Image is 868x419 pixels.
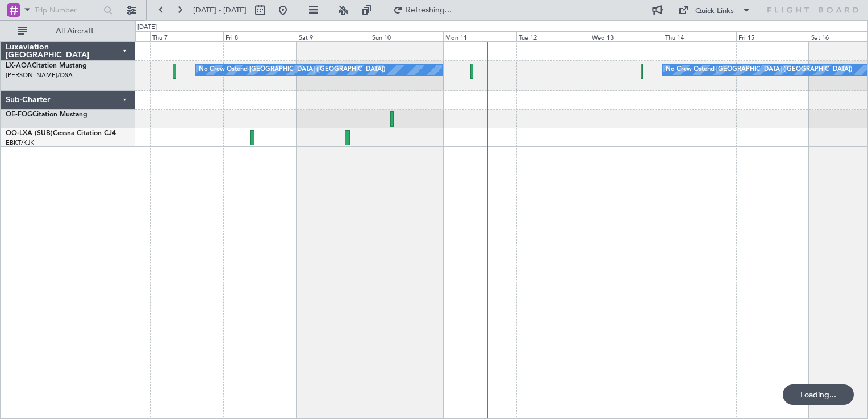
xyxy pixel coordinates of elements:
[199,61,385,78] div: No Crew Ostend-[GEOGRAPHIC_DATA] ([GEOGRAPHIC_DATA])
[297,31,370,41] div: Sat 9
[6,111,87,118] a: OE-FOGCitation Mustang
[516,31,590,41] div: Tue 12
[193,5,247,15] span: [DATE] - [DATE]
[405,6,453,14] span: Refreshing...
[666,61,852,78] div: No Crew Ostend-[GEOGRAPHIC_DATA] ([GEOGRAPHIC_DATA])
[590,31,663,41] div: Wed 13
[35,2,100,19] input: Trip Number
[6,62,32,69] span: LX-AOA
[736,31,809,41] div: Fri 15
[6,130,53,137] span: OO-LXA (SUB)
[783,384,854,405] div: Loading...
[663,31,736,41] div: Thu 14
[223,31,297,41] div: Fri 8
[6,139,34,147] a: EBKT/KJK
[443,31,516,41] div: Mon 11
[370,31,443,41] div: Sun 10
[673,1,757,19] button: Quick Links
[6,130,116,137] a: OO-LXA (SUB)Cessna Citation CJ4
[6,62,87,69] a: LX-AOACitation Mustang
[150,31,223,41] div: Thu 7
[6,71,73,79] a: [PERSON_NAME]/QSA
[12,22,123,40] button: All Aircraft
[137,23,157,32] div: [DATE]
[30,27,120,35] span: All Aircraft
[695,6,734,17] div: Quick Links
[6,111,32,118] span: OE-FOG
[388,1,456,19] button: Refreshing...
